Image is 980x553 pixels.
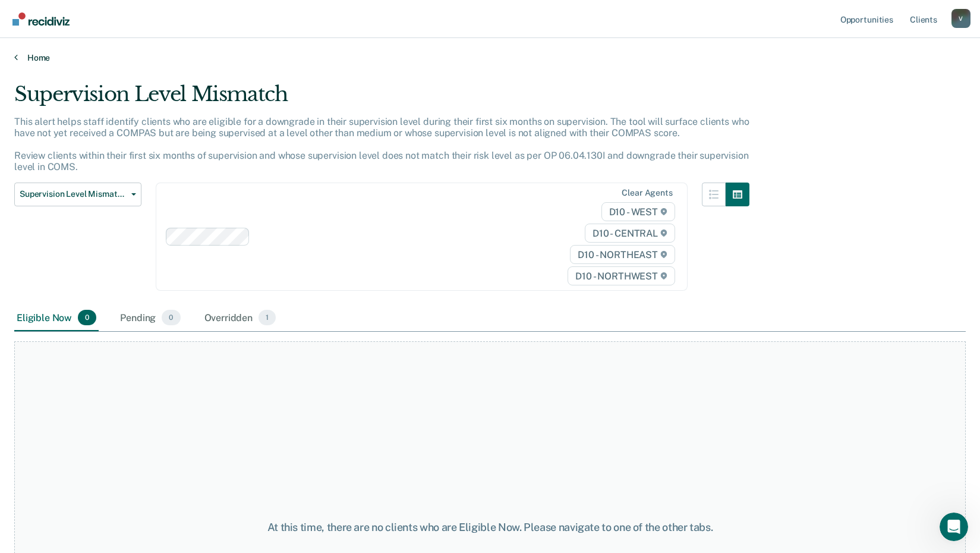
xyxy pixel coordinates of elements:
div: V [951,9,970,28]
img: Recidiviz [12,12,70,26]
span: D10 - NORTHEAST [570,245,675,264]
span: 1 [259,310,276,325]
div: Eligible Now0 [14,305,99,331]
span: Supervision Level Mismatch [20,189,127,199]
span: 0 [162,310,180,325]
span: D10 - CENTRAL [585,224,675,243]
span: D10 - NORTHWEST [568,266,675,285]
div: Pending0 [118,305,182,331]
span: D10 - WEST [601,202,675,221]
p: This alert helps staff identify clients who are eligible for a downgrade in their supervision lev... [14,116,749,173]
div: Overridden1 [202,305,279,331]
div: Supervision Level Mismatch [14,82,749,116]
a: Home [14,52,966,63]
button: Profile dropdown button [951,9,970,28]
span: 0 [78,310,96,325]
div: At this time, there are no clients who are Eligible Now. Please navigate to one of the other tabs. [253,521,728,534]
iframe: Intercom live chat [940,513,968,541]
button: Supervision Level Mismatch [14,183,141,206]
div: Clear agents [622,188,672,198]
